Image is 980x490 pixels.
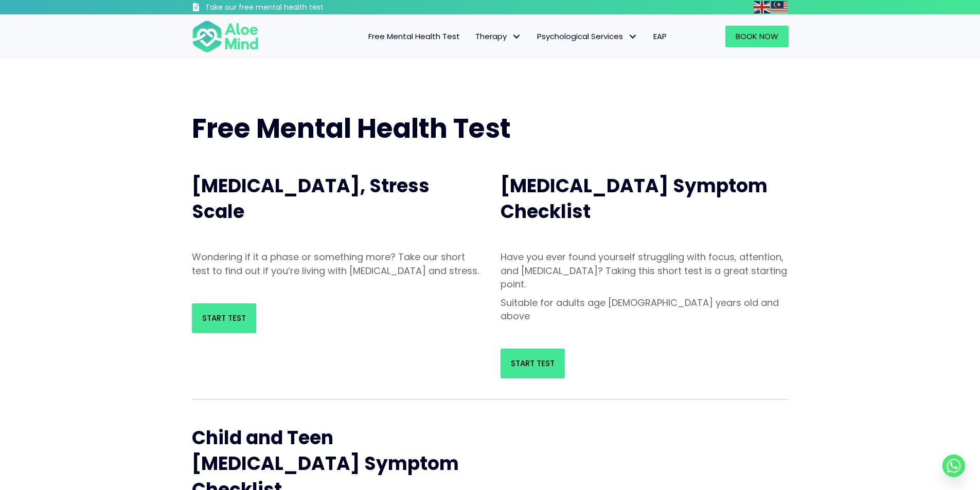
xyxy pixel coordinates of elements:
[646,26,674,47] a: EAP
[501,250,789,291] p: Have you ever found yourself struggling with focus, attention, and [MEDICAL_DATA]? Taking this sh...
[501,296,789,323] p: Suitable for adults age [DEMOGRAPHIC_DATA] years old and above
[653,31,667,42] span: EAP
[736,31,778,42] span: Book Now
[192,303,256,333] a: Start Test
[529,26,646,47] a: Psychological ServicesPsychological Services: submenu
[537,31,638,42] span: Psychological Services
[468,26,529,47] a: TherapyTherapy: submenu
[205,3,379,13] h3: Take our free mental health test
[626,29,640,44] span: Psychological Services: submenu
[368,31,460,42] span: Free Mental Health Test
[509,29,524,44] span: Therapy: submenu
[475,31,522,42] span: Therapy
[202,313,246,323] span: Start Test
[501,173,768,225] span: [MEDICAL_DATA] Symptom Checklist
[192,20,259,53] img: Aloe mind Logo
[361,26,468,47] a: Free Mental Health Test
[754,1,770,13] img: en
[272,26,674,47] nav: Menu
[771,1,788,13] img: ms
[192,110,511,147] span: Free Mental Health Test
[754,1,771,13] a: English
[192,3,379,14] a: Take our free mental health test
[501,349,565,378] a: Start Test
[942,455,965,477] a: Whatsapp
[192,250,480,277] p: Wondering if it a phase or something more? Take our short test to find out if you’re living with ...
[192,173,430,225] span: [MEDICAL_DATA], Stress Scale
[771,1,789,13] a: Malay
[511,358,555,369] span: Start Test
[725,26,789,47] a: Book Now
